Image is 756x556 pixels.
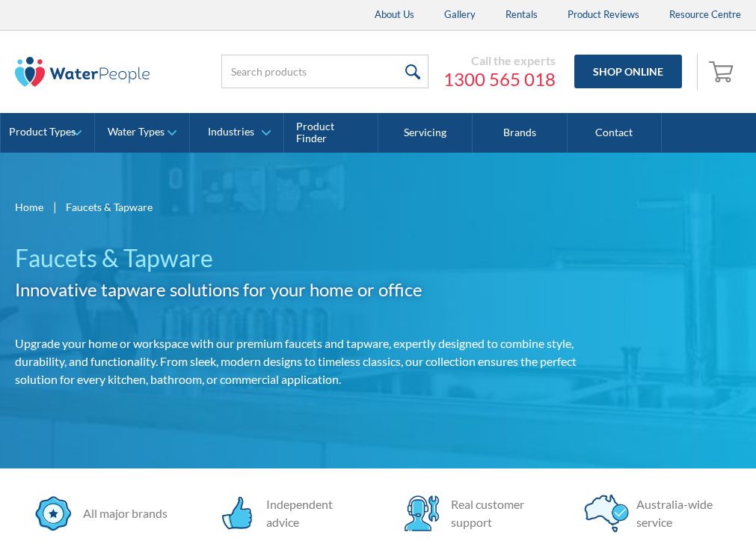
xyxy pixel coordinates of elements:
h1: Faucets & Tapware [15,240,589,276]
p: Upgrade your home or workspace with our premium faucets and tapware, expertly designed to combine... [15,334,589,388]
h2: Innovative tapware solutions for your home or office [15,276,589,303]
a: Shop Online [574,55,682,88]
input: Search products [221,55,429,88]
img: The Water People [15,57,150,87]
div: Industries [208,126,254,138]
a: Product Types [1,113,94,153]
a: Water Types [95,113,188,153]
img: shopping cart [709,59,737,83]
a: Servicing [378,113,473,153]
a: Home [15,199,43,215]
div: Faucets & Tapware [66,199,153,215]
div: Australia-wide service [629,495,725,531]
div: All major brands [76,504,168,522]
div: Call the experts [443,53,556,68]
div: | [51,198,58,216]
a: Brands [473,113,567,153]
a: Open empty cart [705,54,741,90]
a: Industries [190,113,283,153]
a: 1300 565 018 [443,68,556,91]
a: Contact [568,113,662,153]
div: Water Types [108,126,165,138]
div: Independent advice [259,495,356,531]
div: Product Types [9,126,76,138]
div: Real customer support [443,495,541,531]
a: Product Finder [284,113,378,153]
